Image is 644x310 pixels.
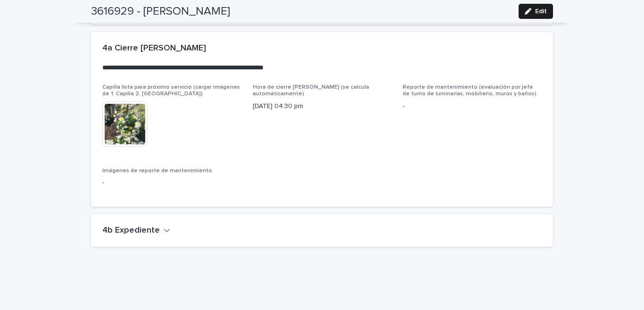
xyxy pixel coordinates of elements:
[253,84,369,97] span: Hora de cierre [PERSON_NAME] (se calcula automáticamente)
[102,226,160,236] h2: 4b Expediente
[102,168,212,174] span: Imágenes de reporte de mantenimiento
[102,226,170,236] button: 4b Expediente
[102,84,240,97] span: Capilla lista para próximo servicio (cargar imágenes de 1. Capilla 2. [GEOGRAPHIC_DATA])
[519,4,553,19] button: Edit
[91,5,230,18] h2: 3616929 - [PERSON_NAME]
[253,101,392,111] p: [DATE] 04:30 pm
[403,84,537,97] span: Reporte de mantenimiento (evaluación por jefe de turno de luminarias, mobiliario, muros y baños)
[102,43,206,54] h2: 4a Cierre [PERSON_NAME]
[403,101,542,111] p: -
[535,8,547,15] span: Edit
[102,178,241,188] p: -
